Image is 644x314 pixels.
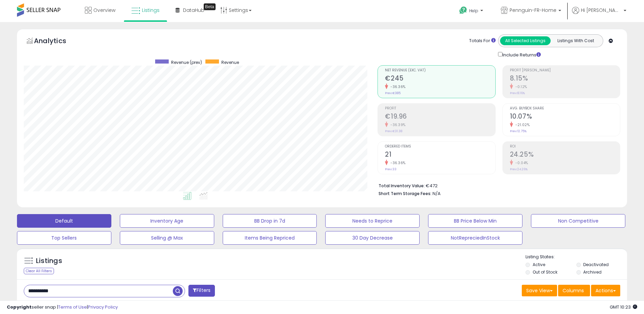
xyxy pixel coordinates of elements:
[583,262,609,267] label: Deactivated
[500,36,551,45] button: All Selected Listings
[510,167,528,171] small: Prev: 24.26%
[513,122,530,127] small: -21.02%
[510,107,620,110] span: Avg. Buybox Share
[510,74,620,84] h2: 8.15%
[221,59,239,65] span: Revenue
[510,7,556,14] span: Pennguin-FR-Home
[36,256,62,266] h5: Listings
[583,269,602,275] label: Archived
[7,304,32,310] strong: Copyright
[572,7,626,22] a: Hi [PERSON_NAME]
[7,304,118,311] div: seller snap | |
[385,69,495,72] span: Net Revenue (Exc. VAT)
[533,269,557,275] label: Out of Stock
[550,36,601,45] button: Listings With Cost
[469,8,478,14] span: Help
[120,231,214,245] button: Selling @ Max
[454,1,490,22] a: Help
[513,160,528,165] small: -0.04%
[17,214,111,228] button: Default
[17,231,111,245] button: Top Sellers
[385,151,495,160] h2: 21
[591,285,620,296] button: Actions
[510,112,620,122] h2: 10.07%
[223,214,317,228] button: BB Drop in 7d
[510,129,527,133] small: Prev: 12.75%
[428,231,522,245] button: NotRepreciedInStock
[563,287,584,294] span: Columns
[531,214,625,228] button: Non Competitive
[183,7,204,14] span: DataHub
[188,285,215,297] button: Filters
[388,84,406,89] small: -36.36%
[510,151,620,160] h2: 24.25%
[610,304,637,310] span: 2025-08-18 10:23 GMT
[513,84,527,89] small: -0.12%
[88,304,118,310] a: Privacy Policy
[510,69,620,72] span: Profit [PERSON_NAME]
[581,7,622,14] span: Hi [PERSON_NAME]
[385,74,495,84] h2: €245
[325,231,420,245] button: 30 Day Decrease
[120,214,214,228] button: Inventory Age
[385,129,402,133] small: Prev: €31.38
[558,285,590,296] button: Columns
[24,268,54,274] div: Clear All Filters
[204,3,216,10] div: Tooltip anchor
[522,285,557,296] button: Save View
[379,183,425,189] b: Total Inventory Value:
[385,167,397,171] small: Prev: 33
[510,145,620,149] span: ROI
[533,262,545,267] label: Active
[93,7,115,14] span: Overview
[493,51,549,58] div: Include Returns
[459,6,467,15] i: Get Help
[385,145,495,149] span: Ordered Items
[388,122,406,127] small: -36.39%
[34,36,79,47] h5: Analytics
[433,190,441,197] span: N/A
[510,91,525,95] small: Prev: 8.16%
[223,231,317,245] button: Items Being Repriced
[379,181,615,189] li: €472
[385,112,495,122] h2: €19.96
[58,304,87,310] a: Terms of Use
[142,7,160,14] span: Listings
[428,214,522,228] button: BB Price Below Min
[469,38,496,44] div: Totals For
[526,254,627,260] p: Listing States:
[325,214,420,228] button: Needs to Reprice
[385,107,495,110] span: Profit
[385,91,401,95] small: Prev: €385
[388,160,406,165] small: -36.36%
[171,59,202,65] span: Revenue (prev)
[379,191,431,196] b: Short Term Storage Fees:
